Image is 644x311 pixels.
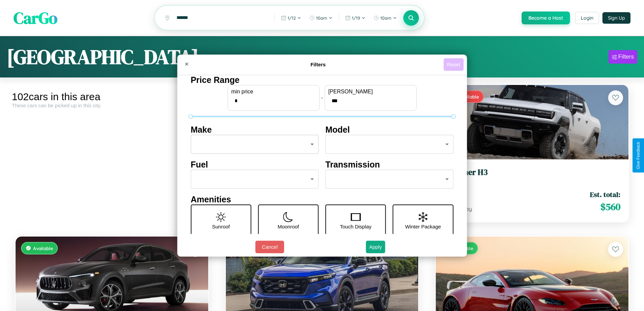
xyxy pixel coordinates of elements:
[370,13,400,23] button: 10am
[306,13,336,23] button: 10am
[14,7,57,29] span: CarGo
[316,15,327,21] span: 10am
[609,50,637,64] button: Filters
[191,125,319,135] h4: Make
[33,245,53,251] span: Available
[366,241,385,253] button: Apply
[288,15,296,21] span: 1 / 12
[600,200,620,214] span: $ 560
[255,241,284,253] button: Cancel
[191,160,319,170] h4: Fuel
[405,222,441,231] p: Winter Package
[444,168,620,184] a: Hummer H32018
[444,168,620,177] h3: Hummer H3
[193,62,444,67] h4: Filters
[7,43,199,71] h1: [GEOGRAPHIC_DATA]
[352,15,360,21] span: 1 / 19
[321,93,323,102] p: -
[326,125,454,135] h4: Model
[191,195,453,204] h4: Amenities
[444,58,463,71] button: Reset
[602,12,630,24] button: Sign Up
[191,75,453,85] h4: Price Range
[278,222,299,231] p: Moonroof
[326,160,454,170] h4: Transmission
[231,89,316,95] label: min price
[342,13,369,23] button: 1/19
[340,222,371,231] p: Touch Display
[522,12,570,24] button: Become a Host
[278,13,305,23] button: 1/12
[590,190,620,199] span: Est. total:
[12,103,212,108] div: These cars can be picked up in this city.
[380,15,391,21] span: 10am
[636,142,641,169] div: Give Feedback
[12,91,212,103] div: 102 cars in this area
[328,89,413,95] label: [PERSON_NAME]
[212,222,230,231] p: Sunroof
[575,12,599,24] button: Login
[618,53,634,60] div: Filters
